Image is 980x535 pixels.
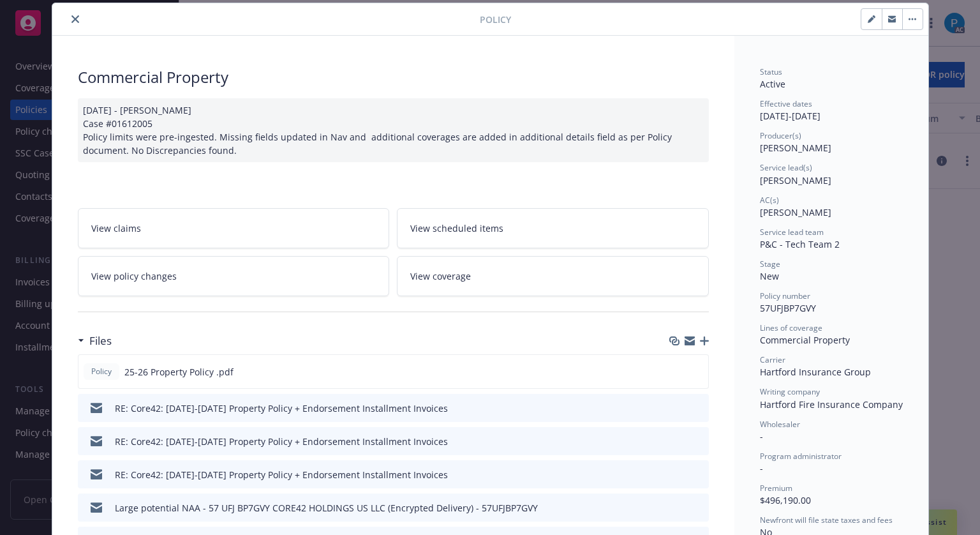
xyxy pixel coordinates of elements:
[671,365,681,379] button: download file
[115,468,448,481] div: RE: Core42: [DATE]-[DATE] Property Policy + Endorsement Installment Invoices
[760,430,763,442] span: -
[115,435,448,448] div: RE: Core42: [DATE]-[DATE] Property Policy + Endorsement Installment Invoices
[692,435,704,448] button: preview file
[760,66,782,77] span: Status
[760,238,840,250] span: P&C - Tech Team 2
[397,208,709,248] a: View scheduled items
[692,468,704,481] button: preview file
[68,11,83,27] button: close
[124,365,234,379] span: 25-26 Property Policy .pdf
[397,256,709,296] a: View coverage
[760,462,763,474] span: -
[760,206,831,218] span: [PERSON_NAME]
[760,333,903,347] div: Commercial Property
[760,386,820,397] span: Writing company
[692,501,704,515] button: preview file
[760,483,792,494] span: Premium
[115,501,538,515] div: Large potential NAA - 57 UFJ BP7GVY CORE42 HOLDINGS US LLC (Encrypted Delivery) - 57UFJBP7GVY
[480,13,511,26] span: Policy
[672,435,682,448] button: download file
[760,142,831,154] span: [PERSON_NAME]
[89,333,112,349] h3: Files
[760,494,811,506] span: $496,190.00
[410,222,503,235] span: View scheduled items
[760,322,822,333] span: Lines of coverage
[78,66,709,88] div: Commercial Property
[89,366,114,377] span: Policy
[760,162,812,173] span: Service lead(s)
[760,270,779,282] span: New
[760,419,800,430] span: Wholesaler
[760,195,779,206] span: AC(s)
[91,222,141,235] span: View claims
[760,290,810,301] span: Policy number
[760,398,903,411] span: Hartford Fire Insurance Company
[692,365,703,379] button: preview file
[692,402,704,415] button: preview file
[760,130,801,141] span: Producer(s)
[760,98,903,123] div: [DATE] - [DATE]
[760,354,785,365] span: Carrier
[760,366,871,378] span: Hartford Insurance Group
[760,302,816,314] span: 57UFJBP7GVY
[672,468,682,481] button: download file
[672,402,682,415] button: download file
[410,269,471,283] span: View coverage
[760,227,824,237] span: Service lead team
[78,208,390,248] a: View claims
[760,98,812,109] span: Effective dates
[760,78,785,90] span: Active
[672,501,682,515] button: download file
[78,333,112,349] div: Files
[760,174,831,186] span: [PERSON_NAME]
[760,515,893,525] span: Newfront will file state taxes and fees
[78,98,709,162] div: [DATE] - [PERSON_NAME] Case #01612005 Policy limits were pre-ingested. Missing fields updated in ...
[115,402,448,415] div: RE: Core42: [DATE]-[DATE] Property Policy + Endorsement Installment Invoices
[760,259,780,269] span: Stage
[760,451,842,462] span: Program administrator
[91,269,177,283] span: View policy changes
[78,256,390,296] a: View policy changes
